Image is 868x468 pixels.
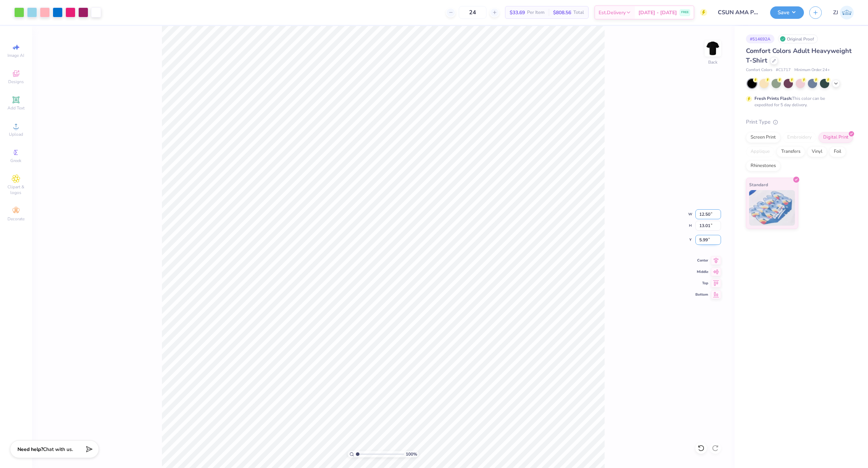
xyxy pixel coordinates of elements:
div: Rhinestones [746,161,780,171]
span: Standard [749,181,768,188]
span: Bottom [695,292,708,297]
span: Chat with us. [43,446,73,453]
span: 100 % [406,451,417,457]
button: Save [770,6,804,19]
span: Middle [695,269,708,274]
div: Digital Print [819,132,853,143]
span: Clipart & logos [4,184,28,195]
div: Applique [746,146,774,157]
span: $808.56 [553,9,571,16]
span: Greek [11,158,22,163]
div: Screen Print [746,132,780,143]
span: ZJ [833,9,838,17]
input: Untitled Design [712,5,765,20]
span: Center [695,258,708,263]
span: FREE [681,10,689,15]
input: – – [459,6,486,19]
span: [DATE] - [DATE] [638,9,677,16]
span: Per Item [527,9,545,16]
span: Top [695,281,708,286]
div: # 514692A [746,34,774,43]
div: Back [708,59,717,65]
span: Upload [9,131,23,137]
span: Comfort Colors [746,67,772,73]
img: Zhor Junavee Antocan [840,6,854,20]
span: # C1717 [776,67,791,73]
div: Print Type [746,118,854,126]
strong: Need help? [17,446,43,453]
strong: Fresh Prints Flash: [754,96,792,101]
span: Est. Delivery [599,9,626,16]
div: Original Proof [778,34,818,43]
span: $33.69 [510,9,525,16]
div: Foil [829,146,846,157]
span: Total [573,9,584,16]
span: Image AI [8,53,25,58]
img: Back [706,41,720,55]
div: Embroidery [783,132,816,143]
a: ZJ [833,6,854,20]
div: Transfers [777,146,805,157]
div: This color can be expedited for 5 day delivery. [754,95,842,108]
img: Standard [749,190,795,226]
span: Minimum Order: 24 + [794,67,830,73]
span: Designs [8,79,24,85]
span: Decorate [7,216,25,222]
span: Add Text [7,105,25,111]
div: Vinyl [807,146,827,157]
span: Comfort Colors Adult Heavyweight T-Shirt [746,47,852,65]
